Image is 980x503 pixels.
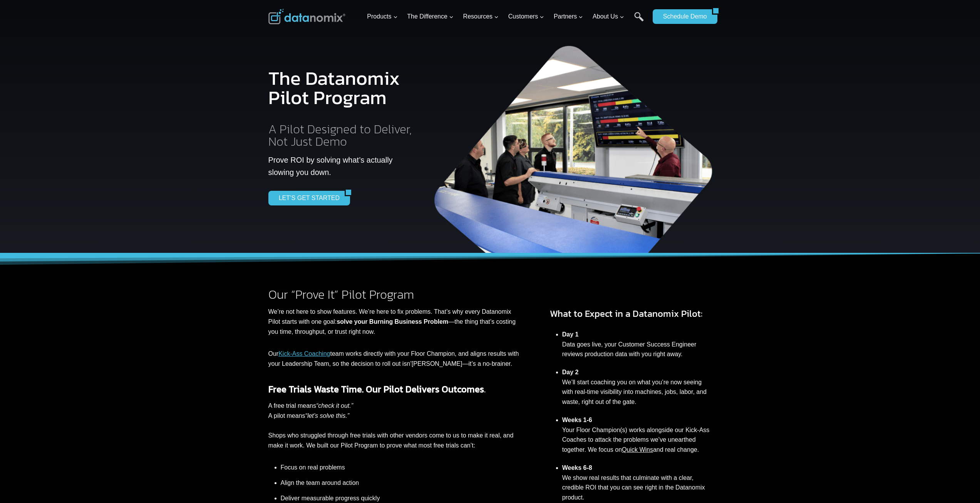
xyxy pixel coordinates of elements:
p: We’re not here to show features. We’re here to fix problems. That’s why every Datanomix Pilot sta... [268,307,519,336]
img: Datanomix [268,9,345,24]
h2: Our “Prove It” Pilot Program [268,288,519,301]
strong: Day 2 [562,369,579,375]
strong: Weeks 6-8 [562,464,592,471]
span: Products [367,12,397,22]
span: Partners [554,12,583,22]
p: Our team works directly with your Floor Champion, and aligns results with your Leadership Team, s... [268,349,519,368]
li: Data goes live, your Customer Success Engineer reviews production data with you right away. [562,325,712,363]
em: “check it out.” [316,402,353,409]
p: Prove ROI by solving what’s actually slowing you down. [268,154,417,178]
a: Search [634,12,644,29]
a: Quick Wins [622,446,653,453]
a: LET’S GET STARTED [268,191,345,205]
a: Kick-Ass Coaching [278,350,330,357]
strong: Free Trials Waste Time. Our Pilot Delivers Outcomes [268,382,484,396]
h3: . [268,382,519,396]
span: Customers [508,12,544,22]
li: Align the team around action [281,475,519,491]
p: A free trial means A pilot means Shops who struggled through free trials with other vendors come ... [268,401,519,450]
strong: Weeks 1-6 [562,417,592,423]
span: The Difference [407,12,454,22]
img: The Datanomix Production Monitoring Pilot Program [430,39,719,253]
li: We’ll start coaching you on what you’re now seeing with real-time visibility into machines, jobs,... [562,363,712,411]
span: Resources [463,12,499,22]
strong: Day 1 [562,331,579,338]
li: Your Floor Champion(s) works alongside our Kick-Ass Coaches to attack the problems we’ve unearthe... [562,411,712,459]
h2: A Pilot Designed to Deliver, Not Just Demo [268,123,417,148]
nav: Primary Navigation [364,4,649,29]
a: Schedule Demo [653,9,712,24]
em: “let’s solve this.” [305,412,349,419]
span: About Us [593,12,624,22]
h3: What to Expect in a Datanomix Pilot: [550,307,712,321]
h1: The Datanomix Pilot Program [268,62,417,113]
li: Focus on real problems [281,463,519,475]
strong: solve your Burning Business Problem [337,318,448,325]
